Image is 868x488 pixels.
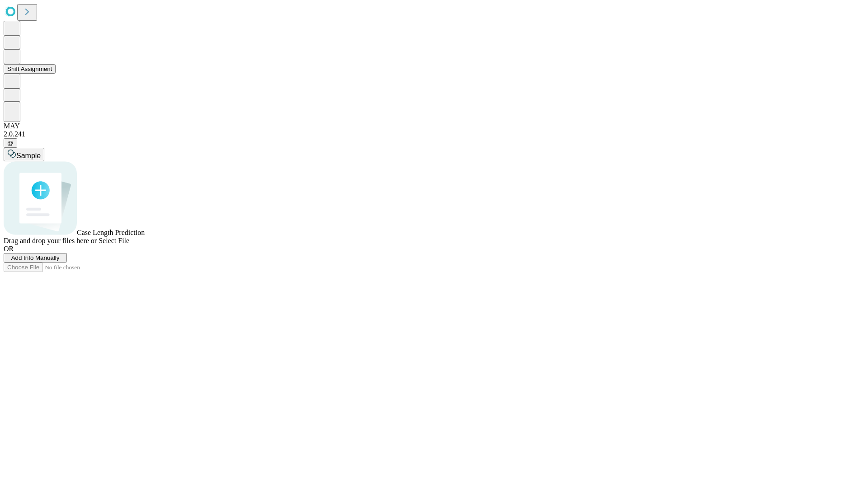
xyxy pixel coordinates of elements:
[4,122,864,130] div: MAY
[11,254,60,261] span: Add Info Manually
[99,237,129,244] span: Select File
[4,245,14,253] span: OR
[16,152,41,160] span: Sample
[4,148,44,161] button: Sample
[4,237,97,244] span: Drag and drop your files here or
[7,140,14,146] span: @
[4,130,864,138] div: 2.0.241
[77,229,145,236] span: Case Length Prediction
[4,253,67,263] button: Add Info Manually
[4,64,56,74] button: Shift Assignment
[4,138,17,148] button: @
